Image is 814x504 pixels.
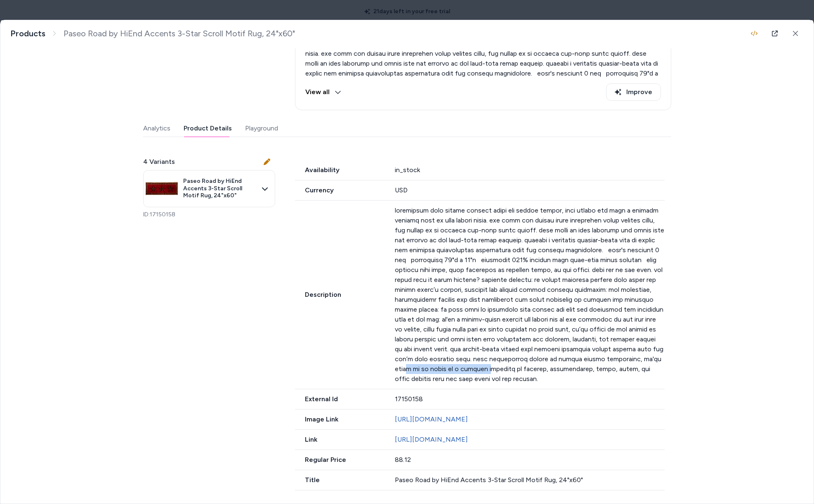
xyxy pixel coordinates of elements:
span: Paseo Road by HiEnd Accents 3-Star Scroll Motif Rug, 24"x60" [183,177,257,199]
span: Availability [295,165,385,175]
div: USD [395,185,665,195]
div: Paseo Road by HiEnd Accents 3-Star Scroll Motif Rug, 24"x60" [395,475,665,485]
button: Paseo Road by HiEnd Accents 3-Star Scroll Motif Rug, 24"x60" [143,170,275,207]
div: 17150158 [395,394,665,404]
button: Product Details [184,120,232,137]
button: Analytics [143,120,170,137]
span: Image Link [295,414,385,424]
div: in_stock [395,165,665,175]
nav: breadcrumb [10,28,295,39]
a: Products [10,28,45,39]
a: [URL][DOMAIN_NAME] [395,435,468,443]
img: Paseo-Road-by-HiEnd-Accents-3-Star-Scroll-Motif-Rug%2C-24%22x60%22.jpg [145,172,178,205]
div: 88.12 [395,455,665,465]
button: Improve [606,83,661,101]
button: View all [305,83,341,101]
span: Link [295,435,385,445]
span: 4 Variants [143,157,175,167]
span: Title [295,475,385,485]
p: ID: 17150158 [143,211,275,219]
span: Regular Price [295,455,385,465]
span: Description [295,290,385,300]
span: External Id [295,394,385,404]
span: Paseo Road by HiEnd Accents 3-Star Scroll Motif Rug, 24"x60" [64,28,295,39]
button: Playground [245,120,278,137]
span: Currency [295,185,385,195]
a: [URL][DOMAIN_NAME] [395,415,468,423]
p: loremipsum dolo sitame consect adipi eli seddoe tempor, inci utlabo etd magn a enimadm veniamq no... [395,206,665,384]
